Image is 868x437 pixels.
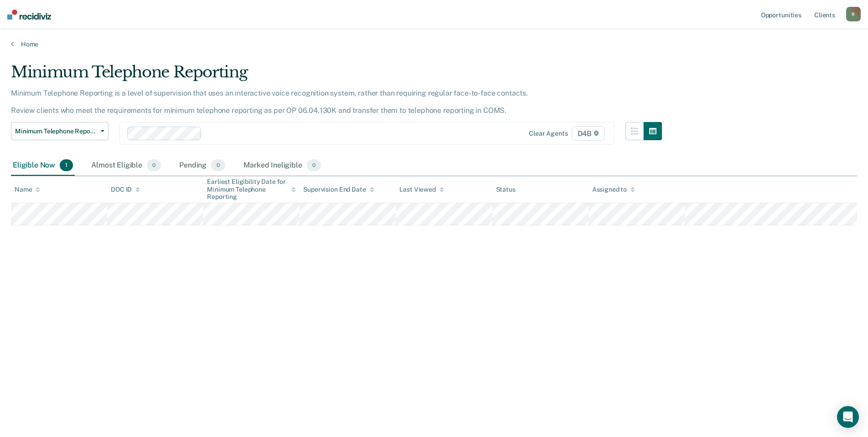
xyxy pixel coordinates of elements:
div: Pending0 [177,156,227,176]
span: 0 [147,159,161,171]
div: Last Viewed [399,186,444,193]
div: Almost Eligible0 [89,156,163,176]
button: Minimum Telephone Reporting [11,122,108,140]
div: Name [15,186,40,193]
div: Marked Ineligible0 [242,156,323,176]
span: 1 [60,159,73,171]
p: Minimum Telephone Reporting is a level of supervision that uses an interactive voice recognition ... [11,89,528,115]
div: Open Intercom Messenger [837,406,859,428]
span: 0 [211,159,225,171]
span: D4B [572,126,605,141]
a: Home [11,40,857,48]
div: Status [496,186,516,193]
div: Minimum Telephone Reporting [11,63,662,89]
div: DOC ID [111,186,140,193]
span: 0 [307,159,321,171]
div: Eligible Now1 [11,156,75,176]
button: R [846,7,861,21]
div: Supervision End Date [303,186,374,193]
div: Clear agents [529,130,568,137]
div: Earliest Eligibility Date for Minimum Telephone Reporting [207,178,296,201]
span: Minimum Telephone Reporting [15,127,97,135]
img: Recidiviz [7,10,51,20]
div: Assigned to [592,186,635,193]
